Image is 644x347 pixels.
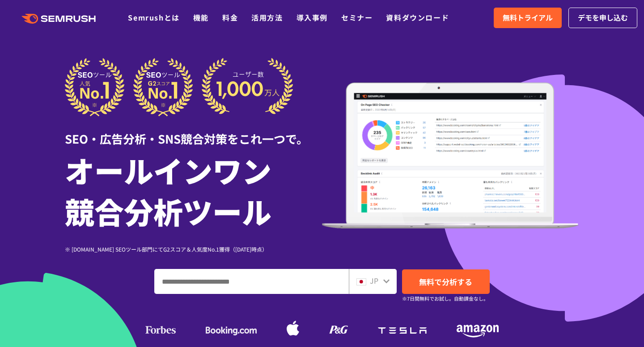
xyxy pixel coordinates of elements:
[155,269,348,293] input: ドメイン、キーワードまたはURLを入力してください
[386,12,449,23] a: 資料ダウンロード
[419,276,472,287] span: 無料で分析する
[494,8,562,28] a: 無料トライアル
[251,12,283,23] a: 活用方法
[65,149,322,231] h1: オールインワン 競合分析ツール
[222,12,238,23] a: 料金
[370,275,378,286] span: JP
[65,116,322,147] div: SEO・広告分析・SNS競合対策をこれ一つで。
[578,12,628,24] span: デモを申し込む
[65,245,322,253] div: ※ [DOMAIN_NAME] SEOツール部門にてG2スコア＆人気度No.1獲得（[DATE]時点）
[402,294,488,303] small: ※7日間無料でお試し。自動課金なし。
[503,12,553,24] span: 無料トライアル
[402,269,490,294] a: 無料で分析する
[193,12,209,23] a: 機能
[297,12,328,23] a: 導入事例
[568,8,637,28] a: デモを申し込む
[128,12,179,23] a: Semrushとは
[341,12,373,23] a: セミナー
